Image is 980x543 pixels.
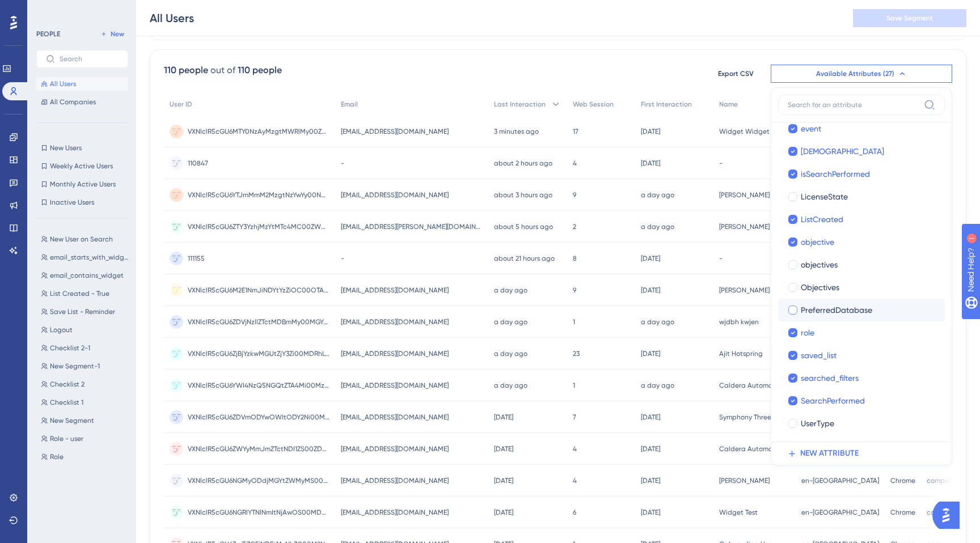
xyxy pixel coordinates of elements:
time: [DATE] [641,413,660,421]
span: VXNlclR5cGU6M2E1NmJiNDYtYzZiOC00OTAyLWE1ODEtMWEwZmYwNTNmZTE3 [188,286,330,295]
span: 2 [573,222,576,231]
span: objective [801,235,834,249]
button: email_starts_with_widget [36,251,135,264]
time: [DATE] [494,508,513,516]
span: SearchPerformed [801,394,865,408]
span: [EMAIL_ADDRESS][DOMAIN_NAME] [341,413,449,422]
span: Available Attributes (27) [816,69,894,78]
span: - [719,254,723,263]
span: 4 [573,444,577,453]
span: Ajit Hotspring [719,349,763,358]
span: New [111,29,124,39]
span: Widget Test [719,508,758,517]
span: Caldera Automation [719,381,785,390]
div: 110 people [164,63,208,77]
span: Last Interaction [494,100,546,109]
span: User ID [170,100,192,109]
span: en-[GEOGRAPHIC_DATA] [801,508,879,517]
span: VXNlclR5cGU6NGMyODdjMGYtZWMyMS00MGI4LTg3YTItYjllMzlhZjllNTRi [188,476,330,485]
span: en-[GEOGRAPHIC_DATA] [801,476,879,485]
span: email_starts_with_widget [50,253,130,262]
span: computer [927,508,958,517]
span: 8 [573,254,577,263]
span: 6 [573,508,576,517]
span: [PERSON_NAME] [719,222,770,231]
time: [DATE] [641,477,660,485]
div: PEOPLE [36,29,60,39]
span: - [341,159,344,168]
time: a day ago [641,191,674,199]
span: Chrome [890,508,915,517]
span: [PERSON_NAME] [719,476,770,485]
span: ListCreated [801,213,843,226]
time: [DATE] [641,254,660,262]
time: a day ago [494,350,527,358]
span: VXNlclR5cGU6ZDVjNzllZTctMDBmMy00MGY0LTlkN2EtNzBkYmIwMDI3YjFi [188,317,330,326]
span: isSearchPerformed [801,167,870,181]
time: [DATE] [494,477,513,485]
time: [DATE] [641,128,660,135]
span: 4 [573,476,577,485]
span: 4 [573,159,577,168]
button: All Companies [36,95,128,109]
span: VXNlclR5cGU6YWI4NzQ5NGQtZTA4Mi00MzZmLWI3NzktMDEzZmJmNDMxNDg5 [188,381,330,390]
button: Save List - Reminder [36,305,135,319]
span: VXNlclR5cGU6ZjBjYzkwMGUtZjY3Zi00MDRhLTgyMTgtMWRlOGJiOTMxOTYz [188,349,330,358]
button: New Segment-1 [36,359,135,373]
span: New User on Search [50,235,113,244]
time: a day ago [494,381,527,389]
time: [DATE] [641,350,660,358]
button: Save Segment [853,9,966,27]
input: Search for an attribute [788,100,919,109]
div: 110 people [238,63,282,77]
time: a day ago [494,286,527,294]
span: [EMAIL_ADDRESS][DOMAIN_NAME] [341,127,449,136]
time: a day ago [494,318,527,326]
span: All Users [50,79,76,88]
span: Symphony Three [719,413,771,422]
span: Inactive Users [50,198,94,207]
button: Monthly Active Users [36,177,128,191]
span: - [719,159,723,168]
button: Logout [36,323,135,337]
span: Save Segment [886,14,933,23]
button: New User on Search [36,232,135,246]
span: Caldera Automation [719,444,785,453]
span: 1 [573,381,575,390]
span: [EMAIL_ADDRESS][DOMAIN_NAME] [341,317,449,326]
span: 9 [573,286,576,295]
span: [EMAIL_ADDRESS][DOMAIN_NAME] [341,381,449,390]
span: 111155 [188,254,205,263]
span: VXNlclR5cGU6MTY0NzAyMzgtMWRlMy00ZDNjLWFmMjktMzQ2MTY4MWRjOGY4 [188,127,330,136]
button: Checklist 2-1 [36,341,135,355]
div: 1 [79,6,82,15]
button: New [96,27,128,41]
span: First Interaction [641,100,692,109]
span: Export CSV [718,69,754,78]
span: [PERSON_NAME] [719,190,770,200]
span: Objectives [801,281,839,294]
span: [EMAIL_ADDRESS][DOMAIN_NAME] [341,286,449,295]
button: Inactive Users [36,196,128,209]
time: about 21 hours ago [494,254,555,262]
span: Monthly Active Users [50,180,116,189]
span: role [801,326,814,340]
time: about 3 hours ago [494,191,552,199]
span: computer [927,476,958,485]
span: [EMAIL_ADDRESS][DOMAIN_NAME] [341,190,449,200]
span: [EMAIL_ADDRESS][DOMAIN_NAME] [341,476,449,485]
span: VXNlclR5cGU6ZTY3YzhjMzYtMTc4MC00ZWM4LWIyMmUtZWUyN2ZjNDgxZDcx [188,222,330,231]
span: New Segment [50,416,94,425]
button: List Created - True [36,287,135,300]
span: Email [341,100,358,109]
span: Role - user [50,434,83,443]
button: Weekly Active Users [36,159,128,173]
span: VXNlclR5cGU6ZWYyMmJmZTctNDI1ZS00ZDk3LWI0MzctOGNjMjM3ZTJlOWMy [188,444,330,453]
time: a day ago [641,223,674,231]
span: [PERSON_NAME] [719,286,770,295]
span: NEW ATTRIBUTE [800,447,859,460]
input: Search [60,55,119,63]
span: List Created - True [50,289,109,298]
span: Checklist 2 [50,380,85,389]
